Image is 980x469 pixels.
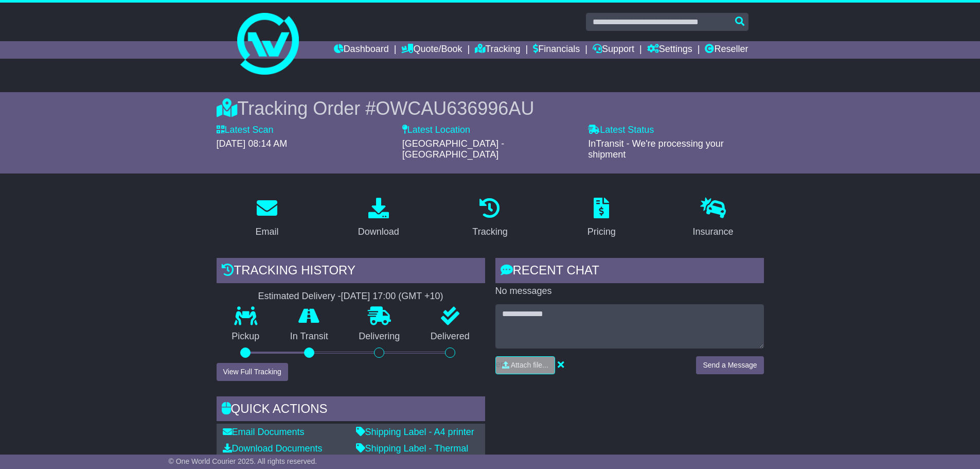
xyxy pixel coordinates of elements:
[696,356,763,374] button: Send a Message
[705,41,748,59] a: Reseller
[693,225,734,239] div: Insurance
[401,41,462,59] a: Quote/Book
[223,427,305,437] a: Email Documents
[588,138,724,160] span: InTransit - We're processing your shipment
[475,41,520,59] a: Tracking
[593,41,634,59] a: Support
[217,363,288,381] button: View Full Tracking
[466,194,514,242] a: Tracking
[588,125,654,136] label: Latest Status
[356,427,474,437] a: Shipping Label - A4 printer
[217,331,275,342] p: Pickup
[255,225,278,239] div: Email
[223,443,323,454] a: Download Documents
[217,396,485,424] div: Quick Actions
[415,331,485,342] p: Delivered
[248,194,285,242] a: Email
[217,258,485,286] div: Tracking history
[217,97,764,119] div: Tracking Order #
[686,194,740,242] a: Insurance
[581,194,622,242] a: Pricing
[587,225,616,239] div: Pricing
[402,125,470,136] label: Latest Location
[358,225,399,239] div: Download
[217,138,288,149] span: [DATE] 08:14 AM
[275,331,344,342] p: In Transit
[217,291,485,302] div: Estimated Delivery -
[647,41,692,59] a: Settings
[495,286,764,297] p: No messages
[402,138,504,160] span: [GEOGRAPHIC_DATA] - [GEOGRAPHIC_DATA]
[356,443,469,465] a: Shipping Label - Thermal printer
[169,457,317,465] span: © One World Courier 2025. All rights reserved.
[472,225,507,239] div: Tracking
[495,258,764,286] div: RECENT CHAT
[341,291,443,302] div: [DATE] 17:00 (GMT +10)
[334,41,389,59] a: Dashboard
[217,125,274,136] label: Latest Scan
[344,331,416,342] p: Delivering
[533,41,580,59] a: Financials
[376,98,534,119] span: OWCAU636996AU
[351,194,406,242] a: Download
